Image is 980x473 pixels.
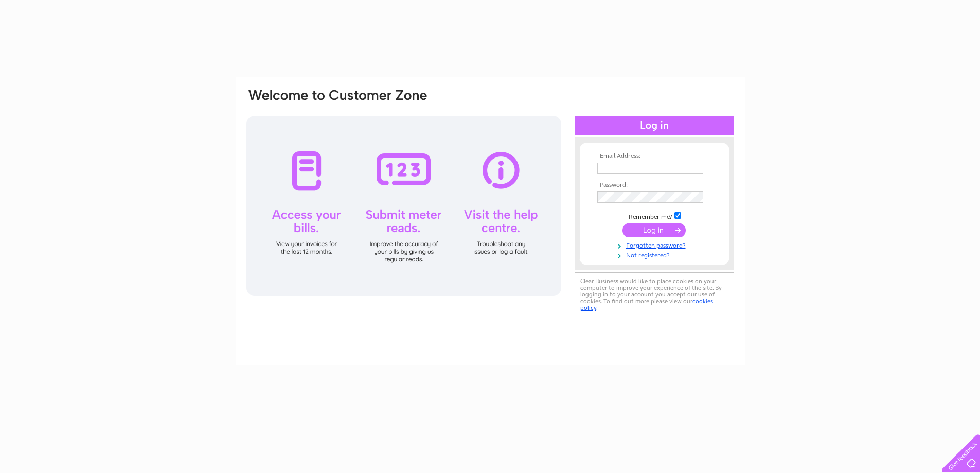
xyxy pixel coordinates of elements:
[597,250,714,259] a: Not registered?
[595,211,714,221] td: Remember me?
[580,297,713,311] a: cookies policy
[595,153,714,160] th: Email Address:
[597,240,714,250] a: Forgotten password?
[575,272,734,317] div: Clear Business would like to place cookies on your computer to improve your experience of the sit...
[622,223,686,237] input: Submit
[595,182,714,189] th: Password:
